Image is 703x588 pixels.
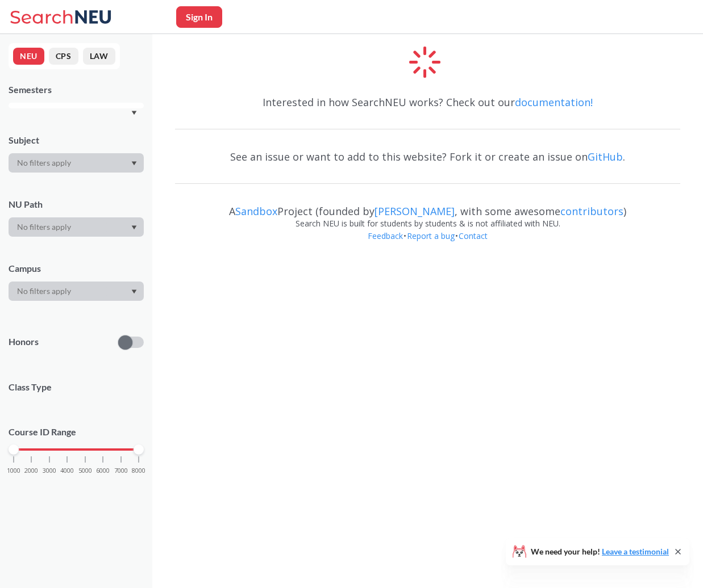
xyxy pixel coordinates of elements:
[9,217,144,237] div: Dropdown arrow
[602,547,669,556] a: Leave a testimonial
[24,468,38,474] span: 2000
[9,335,39,348] p: Honors
[175,230,680,259] div: • •
[131,289,137,294] svg: Dropdown arrow
[9,426,144,439] p: Course ID Range
[458,230,488,241] a: Contact
[49,48,78,65] button: CPS
[375,204,455,218] a: [PERSON_NAME]
[7,468,20,474] span: 1000
[43,468,56,474] span: 3000
[9,198,144,211] div: NU Path
[9,83,144,96] div: Semesters
[515,95,593,109] a: documentation!
[78,468,92,474] span: 5000
[9,282,144,301] div: Dropdown arrow
[176,6,222,28] button: Sign In
[13,48,44,65] button: NEU
[367,230,404,241] a: Feedback
[406,230,455,241] a: Report a bug
[114,468,128,474] span: 7000
[175,86,680,119] div: Interested in how SearchNEU works? Check out our
[175,217,680,230] div: Search NEU is built for students by students & is not affiliated with NEU.
[96,468,110,474] span: 6000
[131,111,137,115] svg: Dropdown arrow
[9,153,144,173] div: Dropdown arrow
[235,204,277,218] a: Sandbox
[131,225,137,230] svg: Dropdown arrow
[9,134,144,146] div: Subject
[560,204,623,218] a: contributors
[131,161,137,166] svg: Dropdown arrow
[9,381,144,393] span: Class Type
[9,262,144,275] div: Campus
[175,195,680,217] div: A Project (founded by , with some awesome )
[588,150,623,163] a: GitHub
[175,140,680,173] div: See an issue or want to add to this website? Fork it or create an issue on .
[531,548,669,556] span: We need your help!
[132,468,145,474] span: 8000
[83,48,115,65] button: LAW
[60,468,74,474] span: 4000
